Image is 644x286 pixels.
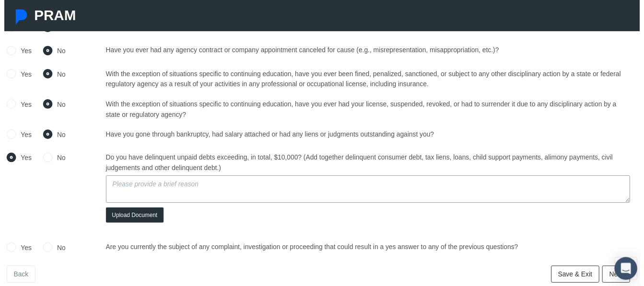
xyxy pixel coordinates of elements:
[103,46,642,59] div: Have you ever had any agency contract or company appointment canceled for cause (e.g., misreprese...
[619,261,642,284] div: Open Intercom Messenger
[49,46,62,57] label: No
[12,101,28,111] label: Yes
[12,131,28,142] label: Yes
[103,100,642,121] div: With the exception of situations specific to continuing education, have you ever had your license...
[103,69,642,91] div: With the exception of situations specific to continuing education, have you ever been fined, pena...
[103,154,642,236] div: Do you have delinquent unpaid debts exceeding, in total, $10,000? (Add together delinquent consum...
[12,46,28,57] label: Yes
[12,155,28,165] label: Yes
[103,210,162,226] button: Upload Document
[49,246,62,256] label: No
[49,101,62,111] label: No
[12,70,28,80] label: Yes
[103,131,642,145] div: Have you gone through bankruptcy, had salary attached or had any liens or judgments outstanding a...
[49,70,62,80] label: No
[49,155,62,165] label: No
[49,131,62,142] label: No
[10,10,25,25] img: Pram Partner
[12,246,28,256] label: Yes
[103,245,642,259] div: Are you currently the subject of any complaint, investigation or proceeding that could result in ...
[30,8,72,23] span: PRAM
